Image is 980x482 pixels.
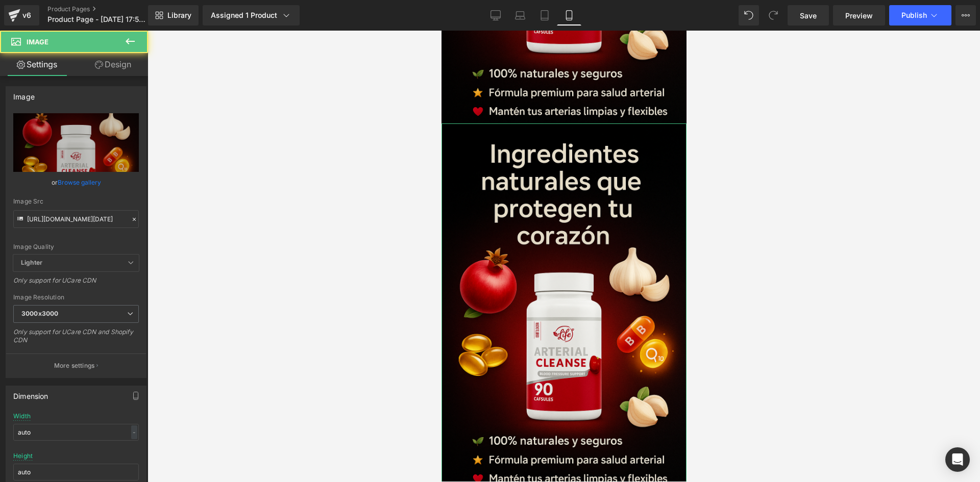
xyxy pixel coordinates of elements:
[739,5,759,26] button: Undo
[557,5,581,26] a: Mobile
[955,5,976,26] button: More
[167,11,191,20] span: Library
[13,294,139,301] div: Image Resolution
[54,361,95,370] p: More settings
[47,15,145,23] span: Product Page - [DATE] 17:57:39
[13,424,139,441] input: auto
[833,5,885,26] a: Preview
[763,5,783,26] button: Redo
[901,11,927,19] span: Publish
[13,276,139,291] div: Only support for UCare CDN
[47,5,165,13] a: Product Pages
[800,10,817,21] span: Save
[211,10,291,20] div: Assigned 1 Product
[508,5,532,26] a: Laptop
[483,5,508,26] a: Desktop
[148,5,199,26] a: New Library
[532,5,557,26] a: Tablet
[6,353,146,377] button: More settings
[889,5,951,26] button: Publish
[13,464,139,480] input: auto
[76,53,150,76] a: Design
[13,452,33,460] div: Height
[13,210,139,228] input: Link
[13,386,48,400] div: Dimension
[845,10,873,21] span: Preview
[20,9,33,22] div: v6
[13,198,139,205] div: Image Src
[945,447,970,472] div: Open Intercom Messenger
[13,243,139,250] div: Image Quality
[58,173,101,191] a: Browse gallery
[21,310,58,317] b: 3000x3000
[13,87,35,101] div: Image
[4,5,39,26] a: v6
[13,328,139,351] div: Only support for UCare CDN and Shopify CDN
[27,38,48,46] span: Image
[13,413,31,420] div: Width
[13,177,139,188] div: or
[131,425,137,439] div: -
[21,259,42,266] b: Lighter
